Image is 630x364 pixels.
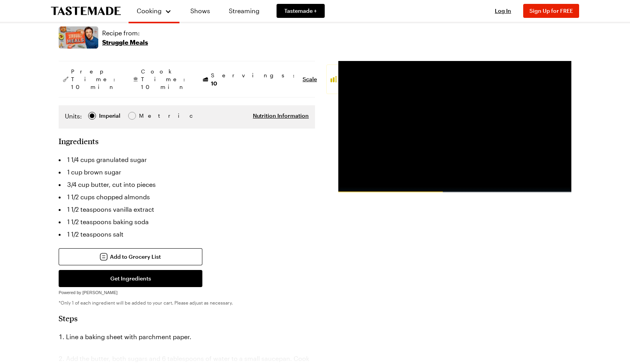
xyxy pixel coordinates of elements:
li: 1 cup brown sugar [59,166,315,178]
span: Tastemade + [284,7,317,15]
button: Cooking [136,3,172,19]
button: Get Ingredients [59,270,202,287]
button: Sign Up for FREE [523,4,579,18]
button: Nutrition Information [253,112,309,120]
li: 1 1/2 cups chopped almonds [59,191,315,203]
span: Add to Grocery List [110,253,161,261]
span: Powered by [PERSON_NAME] [59,290,118,295]
label: Units: [65,111,82,121]
span: Imperial [99,111,121,120]
div: Imperial [99,111,120,120]
iframe: Advertisement [338,61,571,192]
img: Show where recipe is used [59,26,98,49]
a: Recipe from:Struggle Meals [102,28,148,47]
button: Scale [303,75,317,83]
span: Log In [495,7,511,14]
a: Tastemade + [277,4,325,18]
li: 1 1/2 teaspoons vanilla extract [59,203,315,216]
p: Recipe from: [102,28,148,38]
span: Cook Time: 10 min [141,68,189,91]
h2: Steps [59,313,315,323]
h2: Ingredients [59,136,99,146]
span: Prep Time: 10 min [71,68,119,91]
span: Cooking [137,7,162,14]
span: Servings: [211,71,299,87]
p: Struggle Meals [102,38,148,47]
span: Sign Up for FREE [529,7,573,14]
li: 1 1/4 cups granulated sugar [59,153,315,166]
li: 1 1/2 teaspoons salt [59,228,315,240]
li: Line a baking sheet with parchment paper. [59,331,315,343]
li: 1 1/2 teaspoons baking soda [59,216,315,228]
li: 3/4 cup butter, cut into pieces [59,178,315,191]
div: Imperial Metric [65,111,155,122]
div: Metric [139,111,155,120]
a: To Tastemade Home Page [51,7,121,16]
button: Add to Grocery List [59,248,202,265]
p: *Only 1 of each ingredient will be added to your cart. Please adjust as necessary. [59,300,315,306]
a: Powered by [PERSON_NAME] [59,288,118,295]
video-js: Video Player [338,61,571,192]
button: Log In [487,7,519,15]
span: 10 [211,79,217,87]
span: Metric [139,111,156,120]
